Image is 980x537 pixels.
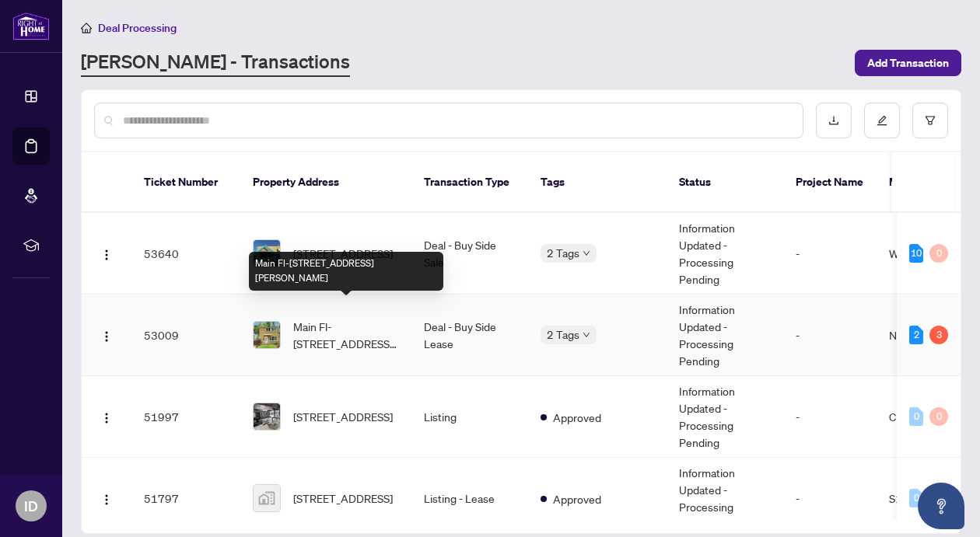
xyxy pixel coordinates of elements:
[889,491,951,505] span: S12385417
[912,103,948,138] button: filter
[94,486,119,511] button: Logo
[783,376,877,458] td: -
[547,244,579,262] span: 2 Tags
[411,213,528,295] td: Deal - Buy Side Sale
[94,241,119,266] button: Logo
[877,152,970,213] th: MLS #
[909,326,923,344] div: 2
[828,115,839,126] span: download
[889,328,953,342] span: N12370375
[24,495,38,517] span: ID
[12,12,50,40] img: logo
[918,483,964,529] button: Open asap
[583,249,590,257] span: down
[909,244,923,263] div: 10
[131,152,240,213] th: Ticket Number
[254,322,280,348] img: thumbnail-img
[909,407,923,426] div: 0
[667,213,783,295] td: Information Updated - Processing Pending
[94,404,119,429] button: Logo
[94,323,119,347] button: Logo
[81,49,350,77] a: [PERSON_NAME] - Transactions
[81,23,92,33] span: home
[855,50,961,76] button: Add Transaction
[98,21,177,35] span: Deal Processing
[100,330,113,343] img: Logo
[293,318,399,352] span: Main Fl-[STREET_ADDRESS][PERSON_NAME]
[240,152,411,213] th: Property Address
[889,246,955,260] span: W12339375
[100,493,113,506] img: Logo
[929,244,948,263] div: 0
[889,410,952,424] span: C12387681
[816,103,852,138] button: download
[411,295,528,376] td: Deal - Buy Side Lease
[254,403,280,430] img: thumbnail-img
[583,331,590,339] span: down
[783,295,877,376] td: -
[667,152,783,213] th: Status
[100,249,113,261] img: Logo
[547,326,579,343] span: 2 Tags
[528,152,667,213] th: Tags
[293,408,393,425] span: [STREET_ADDRESS]
[411,152,528,213] th: Transaction Type
[131,213,240,295] td: 53640
[877,115,887,126] span: edit
[783,213,877,295] td: -
[100,412,113,424] img: Logo
[929,407,948,426] div: 0
[553,409,601,426] span: Approved
[864,103,900,138] button: edit
[867,51,949,75] span: Add Transaction
[131,376,240,458] td: 51997
[553,490,601,507] span: Approved
[909,489,923,507] div: 0
[929,326,948,344] div: 3
[293,490,393,507] span: [STREET_ADDRESS]
[254,485,280,511] img: thumbnail-img
[783,152,877,213] th: Project Name
[131,295,240,376] td: 53009
[925,115,936,126] span: filter
[254,240,280,267] img: thumbnail-img
[411,376,528,458] td: Listing
[667,295,783,376] td: Information Updated - Processing Pending
[293,245,393,262] span: [STREET_ADDRESS]
[667,376,783,458] td: Information Updated - Processing Pending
